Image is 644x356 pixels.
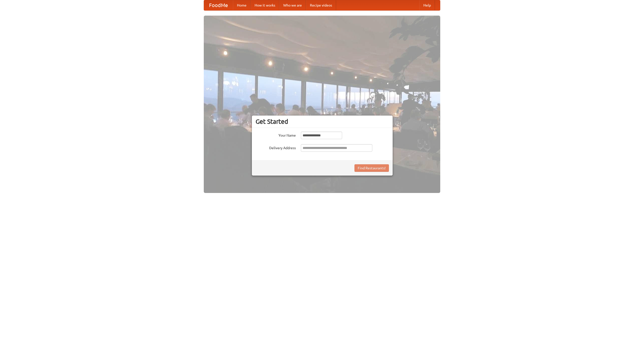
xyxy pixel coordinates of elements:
a: Help [419,0,435,10]
label: Delivery Address [256,144,296,150]
a: Home [233,0,251,10]
a: How it works [251,0,279,10]
label: Your Name [256,132,296,138]
a: Who we are [279,0,306,10]
a: Recipe videos [306,0,336,10]
a: FoodMe [204,0,233,10]
h3: Get Started [256,118,389,125]
button: Find Restaurants! [354,164,389,172]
